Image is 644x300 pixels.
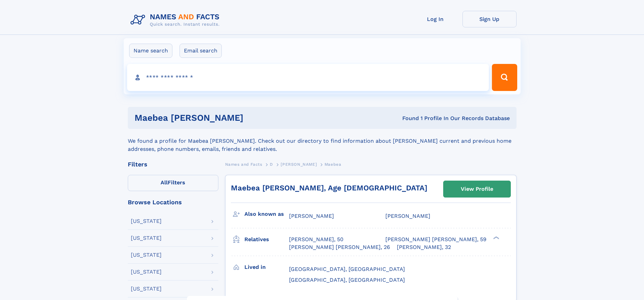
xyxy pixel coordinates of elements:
[325,162,341,167] span: Maebea
[492,64,517,91] button: Search Button
[385,213,430,219] span: [PERSON_NAME]
[244,208,289,220] h3: Also known as
[225,160,262,168] a: Names and Facts
[492,236,500,240] div: ❯
[135,114,323,122] h1: Maebea [PERSON_NAME]
[289,244,390,251] a: [PERSON_NAME] [PERSON_NAME], 26
[128,161,218,167] div: Filters
[131,269,162,275] div: [US_STATE]
[281,162,317,167] span: [PERSON_NAME]
[397,244,451,251] a: [PERSON_NAME], 32
[244,234,289,245] h3: Relatives
[128,129,517,153] div: We found a profile for Maebea [PERSON_NAME]. Check out our directory to find information about [P...
[385,236,486,243] a: [PERSON_NAME] [PERSON_NAME], 59
[461,181,493,197] div: View Profile
[127,64,489,91] input: search input
[244,261,289,273] h3: Lived in
[408,11,462,27] a: Log In
[231,184,427,192] a: Maebea [PERSON_NAME], Age [DEMOGRAPHIC_DATA]
[180,44,222,58] label: Email search
[270,162,273,167] span: D
[289,266,405,272] span: [GEOGRAPHIC_DATA], [GEOGRAPHIC_DATA]
[128,11,225,29] img: Logo Names and Facts
[129,44,172,58] label: Name search
[131,286,162,292] div: [US_STATE]
[289,277,405,283] span: [GEOGRAPHIC_DATA], [GEOGRAPHIC_DATA]
[131,218,162,224] div: [US_STATE]
[161,179,168,186] span: All
[462,11,517,27] a: Sign Up
[128,175,218,191] label: Filters
[281,160,317,168] a: [PERSON_NAME]
[270,160,273,168] a: D
[289,236,343,243] a: [PERSON_NAME], 50
[289,213,334,219] span: [PERSON_NAME]
[131,252,162,258] div: [US_STATE]
[444,181,510,197] a: View Profile
[323,115,510,122] div: Found 1 Profile In Our Records Database
[131,235,162,241] div: [US_STATE]
[128,199,218,205] div: Browse Locations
